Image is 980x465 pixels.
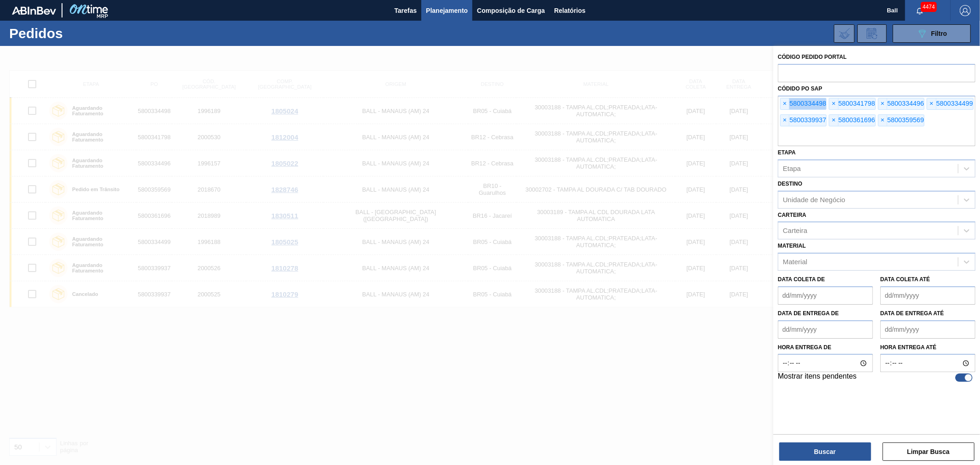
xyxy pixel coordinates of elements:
[778,320,873,339] input: dd/mm/yyyy
[783,258,807,266] div: Material
[778,149,796,156] label: Etapa
[780,98,827,110] div: 5800334498
[878,114,924,126] div: 5800359569
[778,181,802,187] label: Destino
[878,98,887,109] span: ×
[477,5,545,16] span: Composição de Carga
[880,341,975,354] label: Hora entrega até
[781,98,789,109] span: ×
[880,276,930,283] label: Data coleta até
[9,28,149,39] h1: Pedidos
[921,2,937,12] span: 4474
[880,320,975,339] input: dd/mm/yyyy
[857,24,887,43] div: Solicitação de Revisão de Pedidos
[783,227,807,235] div: Carteira
[829,114,875,126] div: 5800361696
[880,310,944,317] label: Data de Entrega até
[927,98,936,109] span: ×
[778,372,857,383] label: Mostrar itens pendentes
[778,85,822,92] label: Códido PO SAP
[780,114,827,126] div: 5800339937
[878,115,887,126] span: ×
[829,98,838,109] span: ×
[878,98,924,110] div: 5800334496
[778,243,806,249] label: Material
[829,115,838,126] span: ×
[880,286,975,305] input: dd/mm/yyyy
[394,5,417,16] span: Tarefas
[778,212,806,218] label: Carteira
[927,98,973,110] div: 5800334499
[893,24,971,43] button: Filtro
[781,115,789,126] span: ×
[778,276,825,283] label: Data coleta de
[12,6,56,15] img: TNhmsLtSVTkK8tSr43FrP2fwEKptu5GPRR3wAAAABJRU5ErkJggg==
[778,310,839,317] label: Data de Entrega de
[834,24,855,43] div: Importar Negociações dos Pedidos
[905,4,935,17] button: Notificações
[426,5,468,16] span: Planejamento
[554,5,585,16] span: Relatórios
[778,54,847,60] label: Código Pedido Portal
[783,164,801,172] div: Etapa
[778,286,873,305] input: dd/mm/yyyy
[931,30,947,37] span: Filtro
[960,5,971,16] img: Logout
[829,98,875,110] div: 5800341798
[778,341,873,354] label: Hora entrega de
[783,196,845,204] div: Unidade de Negócio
